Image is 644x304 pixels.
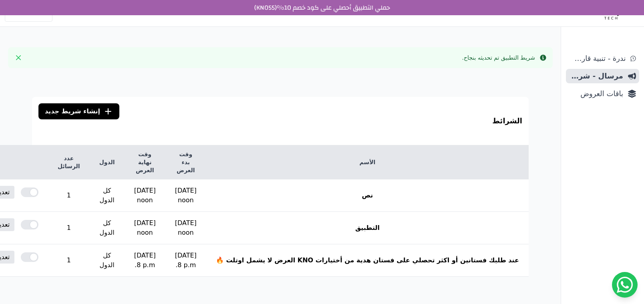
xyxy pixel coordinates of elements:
[125,179,165,212] td: [DATE] noon
[48,244,90,277] td: 1
[165,145,206,179] th: وقت بدء العرض
[569,70,623,82] span: مرسال - شريط دعاية
[254,2,390,14] bdi: حملي التطبيق أحصلي على كود خصم 10%(KNO55)
[206,212,529,244] th: التطبيق
[45,107,100,116] span: إنشاء شريط جديد
[254,3,390,12] a: حملي التطبيق أحصلي على كود خصم 10%(KNO55)
[569,88,623,99] span: باقات العروض
[48,179,90,212] td: 1
[38,103,119,119] a: إنشاء شريط جديد
[125,145,165,179] th: وقت نهاية العرض
[90,179,125,212] td: كل الدول
[462,54,535,62] div: شريط التطبيق تم تحديثه بنجاح.
[492,115,522,127] h3: الشرائط
[12,51,25,64] button: Close
[48,145,90,179] th: عدد الرسائل
[125,244,165,277] td: [DATE] 8 p.m.
[90,212,125,244] td: كل الدول
[165,179,206,212] td: [DATE] noon
[206,145,529,179] th: الأسم
[165,212,206,244] td: [DATE] noon
[90,145,125,179] th: الدول
[48,212,90,244] td: 1
[125,212,165,244] td: [DATE] noon
[90,244,125,277] td: كل الدول
[206,179,529,212] th: نص
[569,53,626,64] span: ندرة - تنبية قارب علي النفاذ
[38,129,119,139] span: إنشاء شريط جديد
[206,244,529,277] th: عند طلبك فستانين أو اكثر تحصلي على فستان هدية من أختيارات KNO العرض لا يشمل اوتلت 🔥
[165,244,206,277] td: [DATE] 8 p.m.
